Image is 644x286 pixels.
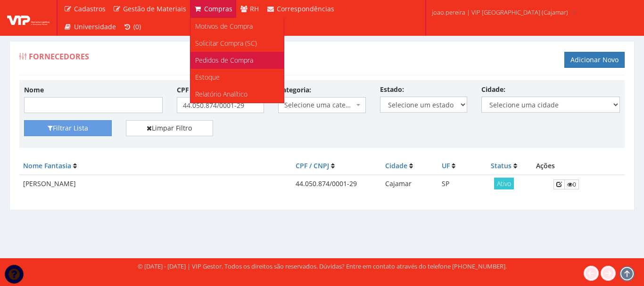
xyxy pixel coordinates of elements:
span: Solicitar Compra (SC) [195,39,257,48]
a: Cidade [385,161,407,170]
a: Adicionar Novo [564,52,625,68]
input: ___.___.___-__ [177,97,264,113]
span: Ativo [494,178,514,189]
a: Motivos de Compra [190,18,284,35]
span: Selecione uma categoria [278,97,366,113]
div: © [DATE] - [DATE] | VIP Gestor. Todos os direitos são reservados. Dúvidas? Entre em contato atrav... [138,262,507,271]
a: UF [442,161,450,170]
span: Motivos de Compra [195,22,253,31]
span: Fornecedores [29,51,89,62]
td: Cajamar [381,175,438,193]
span: Estoque [195,73,220,82]
span: (0) [133,22,141,31]
label: CPF / CNPJ [177,85,212,95]
span: RH [250,4,259,13]
span: Pedidos de Compra [195,56,253,65]
a: Estoque [190,69,284,86]
a: Nome Fantasia [23,161,71,170]
a: CPF / CNPJ [296,161,329,170]
a: (0) [120,18,145,36]
a: 0 [564,180,579,189]
a: Universidade [60,18,120,36]
span: Relatório Analítico [195,90,248,98]
img: logo [7,11,50,25]
td: SP [438,175,476,193]
label: Categoria: [278,85,311,95]
label: Nome [24,85,44,95]
label: Cidade: [481,85,505,94]
th: Ações [532,157,625,175]
span: Compras [204,4,232,13]
a: Solicitar Compra (SC) [190,35,284,52]
a: Relatório Analítico [190,86,284,103]
span: Correspondências [277,4,334,13]
span: Gestão de Materiais [123,4,186,13]
td: [PERSON_NAME] [19,175,292,193]
span: Cadastros [74,4,106,13]
span: Selecione uma categoria [284,100,354,110]
label: Estado: [380,85,404,94]
span: joao.pereira | VIP [GEOGRAPHIC_DATA] (Cajamar) [432,8,568,17]
a: Limpar Filtro [126,120,214,136]
a: Status [491,161,512,170]
a: Pedidos de Compra [190,52,284,69]
button: Filtrar Lista [24,120,112,136]
td: 44.050.874/0001-29 [292,175,381,193]
span: Universidade [74,22,116,31]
